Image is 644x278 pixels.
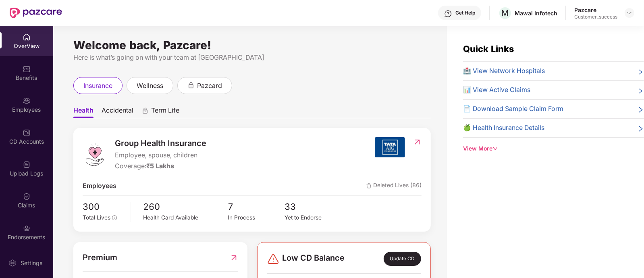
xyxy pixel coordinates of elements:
span: down [492,146,498,151]
img: insurerIcon [375,137,405,157]
span: Premium [83,251,117,264]
span: 260 [143,200,228,213]
div: Settings [18,259,45,267]
span: Total Lives [83,214,110,221]
img: svg+xml;base64,PHN2ZyBpZD0iU2V0dGluZy0yMHgyMCIgeG1sbnM9Imh0dHA6Ly93d3cudzMub3JnLzIwMDAvc3ZnIiB3aW... [8,259,17,267]
img: svg+xml;base64,PHN2ZyBpZD0iQ2xhaW0iIHhtbG5zPSJodHRwOi8vd3d3LnczLm9yZy8yMDAwL3N2ZyIgd2lkdGg9IjIwIi... [23,192,31,201]
div: animation [187,82,195,89]
span: 33 [285,200,341,213]
img: deleteIcon [366,183,372,188]
div: In Process [228,213,285,222]
span: insurance [83,81,112,91]
span: ₹5 Lakhs [146,162,174,170]
span: 7 [228,200,285,213]
span: info-circle [112,215,117,220]
span: wellness [137,81,163,91]
img: svg+xml;base64,PHN2ZyBpZD0iRW5kb3JzZW1lbnRzIiB4bWxucz0iaHR0cDovL3d3dy53My5vcmcvMjAwMC9zdmciIHdpZH... [23,224,31,232]
span: Quick Links [463,44,514,54]
img: RedirectIcon [230,251,238,264]
span: Employee, spouse, children [115,150,206,161]
div: Welcome back, Pazcare! [73,42,431,48]
img: svg+xml;base64,PHN2ZyBpZD0iSG9tZSIgeG1sbnM9Imh0dHA6Ly93d3cudzMub3JnLzIwMDAvc3ZnIiB3aWR0aD0iMjAiIG... [23,33,31,41]
span: Health [73,106,93,118]
span: 🏥 View Network Hospitals [463,66,545,76]
span: Accidental [102,106,133,118]
span: Employees [83,181,116,191]
img: svg+xml;base64,PHN2ZyBpZD0iQ0RfQWNjb3VudHMiIGRhdGEtbmFtZT0iQ0QgQWNjb3VudHMiIHhtbG5zPSJodHRwOi8vd3... [23,129,31,137]
img: svg+xml;base64,PHN2ZyBpZD0iRGFuZ2VyLTMyeDMyIiB4bWxucz0iaHR0cDovL3d3dy53My5vcmcvMjAwMC9zdmciIHdpZH... [267,253,280,265]
div: Pazcare [574,6,617,14]
img: svg+xml;base64,PHN2ZyBpZD0iQmVuZWZpdHMiIHhtbG5zPSJodHRwOi8vd3d3LnczLm9yZy8yMDAwL3N2ZyIgd2lkdGg9Ij... [23,65,31,73]
div: animation [141,107,149,114]
img: svg+xml;base64,PHN2ZyBpZD0iSGVscC0zMngzMiIgeG1sbnM9Imh0dHA6Ly93d3cudzMub3JnLzIwMDAvc3ZnIiB3aWR0aD... [444,10,452,18]
div: Here is what’s going on with your team at [GEOGRAPHIC_DATA] [73,52,431,63]
div: Customer_success [574,14,617,20]
span: Term Life [151,106,179,118]
span: Group Health Insurance [115,137,206,150]
img: svg+xml;base64,PHN2ZyBpZD0iRW1wbG95ZWVzIiB4bWxucz0iaHR0cDovL3d3dy53My5vcmcvMjAwMC9zdmciIHdpZHRoPS... [23,97,31,105]
img: New Pazcare Logo [10,8,62,18]
div: Mawai Infotech [515,9,557,17]
span: 📊 View Active Claims [463,85,530,95]
div: View More [463,144,644,153]
span: right [638,68,644,76]
img: svg+xml;base64,PHN2ZyBpZD0iRHJvcGRvd24tMzJ4MzIiIHhtbG5zPSJodHRwOi8vd3d3LnczLm9yZy8yMDAwL3N2ZyIgd2... [626,10,633,16]
span: Low CD Balance [282,252,345,265]
span: right [638,87,644,95]
span: M [502,8,509,18]
span: 🍏 Health Insurance Details [463,123,544,133]
span: right [638,106,644,114]
div: Yet to Endorse [285,213,341,222]
div: Get Help [455,10,475,16]
div: Coverage: [115,161,206,171]
span: 📄 Download Sample Claim Form [463,104,563,114]
span: Deleted Lives (86) [366,181,422,191]
div: Update CD [384,252,421,265]
span: right [638,125,644,133]
img: RedirectIcon [413,138,422,146]
span: pazcard [197,81,222,91]
img: svg+xml;base64,PHN2ZyBpZD0iVXBsb2FkX0xvZ3MiIGRhdGEtbmFtZT0iVXBsb2FkIExvZ3MiIHhtbG5zPSJodHRwOi8vd3... [23,161,31,169]
img: logo [83,142,107,167]
span: 300 [83,200,125,213]
div: Health Card Available [143,213,228,222]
